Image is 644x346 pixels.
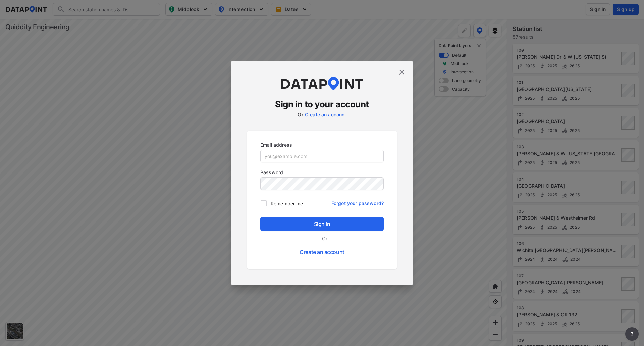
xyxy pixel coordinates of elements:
[260,141,384,148] p: Email address
[318,235,331,242] label: Or
[280,77,364,90] img: dataPointLogo.9353c09d.svg
[300,249,344,255] a: Create an account
[266,220,378,228] span: Sign in
[629,330,635,338] span: ?
[298,112,303,117] label: Or
[260,217,384,231] button: Sign in
[247,98,397,110] h3: Sign in to your account
[625,327,639,341] button: more
[398,68,406,76] img: close.efbf2170.svg
[260,169,384,176] p: Password
[305,112,346,117] a: Create an account
[331,196,384,207] a: Forgot your password?
[261,150,383,162] input: you@example.com
[271,200,303,207] span: Remember me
